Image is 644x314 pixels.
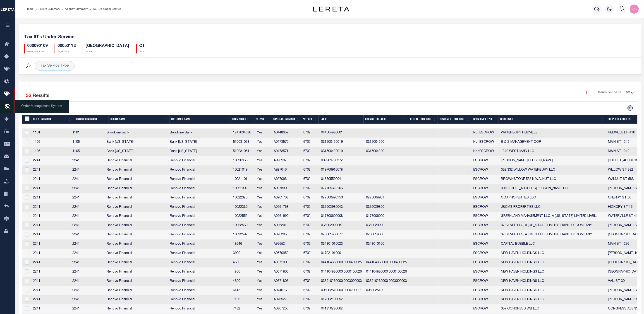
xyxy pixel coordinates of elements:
td: 332 332 WILLOW WATERBURY LLC [499,166,606,175]
td: 2241 [71,230,105,240]
td: ESCROW [472,184,499,193]
td: Yes [255,147,272,156]
th: Customer TBRA Code: activate to sort column ascending [438,115,471,124]
th: Contract Number: activate to sort column ascending [271,115,301,124]
td: 044104830000 0000400025 [364,258,409,268]
div: Tax Service Type [35,61,75,71]
td: Renovo Financial [105,249,168,258]
th: &nbsp; [22,115,31,124]
td: 6702 [302,156,319,166]
td: Renovo Financial [105,258,168,268]
td: 027705820106 [319,184,364,193]
td: Renovo Financial [105,184,168,193]
td: 6702 [302,128,319,138]
td: 0200018600 [364,230,409,240]
td: Renovo Financial [168,221,231,230]
p: State [139,50,145,53]
td: Yes [255,221,272,230]
th: Customer Name: activate to sort column ascending [170,115,230,124]
td: Bank [US_STATE] [105,138,168,147]
td: Renovo Financial [105,295,168,304]
td: 0369029800 [364,203,409,212]
td: A0962035 [272,230,302,240]
td: 2241 [71,268,105,277]
td: Renovo Financial [168,240,231,249]
td: 10020935 [231,156,255,166]
td: 10021049 [231,166,255,175]
p: Name [86,50,129,53]
td: A0807256 [272,304,302,314]
td: 017021910001 [319,249,364,258]
td: JBCMS PROPERTIES LLC [499,203,606,212]
td: 2241 [31,295,71,304]
td: 017002190092 [319,295,364,304]
td: ESCROW [472,166,499,175]
td: 10022597 [231,230,255,240]
td: ESCROW [472,193,499,203]
th: Tax ID: activate to sort column ascending [319,115,364,124]
td: ESCROW [472,221,499,230]
td: ESCROW [472,295,499,304]
td: Bank [US_STATE] [168,138,231,147]
td: 4800 [231,268,255,277]
td: 18646 [231,240,255,249]
td: A0671806 [272,277,302,286]
td: A0670950 [272,249,302,258]
td: ESCROW [472,240,499,249]
td: Bank [US_STATE] [105,147,168,156]
td: 37 SILVER LLC, A [US_STATE] LIMITED LIABILITY COMPANY [499,230,606,240]
td: Brookline Bank [105,128,168,138]
td: NEW HAVEN HOLDINGS LLC [499,295,606,304]
td: Yes [255,166,272,175]
td: Renovo Financial [105,221,168,230]
td: A0961763 [272,193,302,203]
td: ESCROW [472,277,499,286]
td: Renovo Financial [105,240,168,249]
td: Yes [255,277,272,286]
td: 6702 [302,212,319,221]
td: Yes [255,240,272,249]
td: 2241 [71,249,105,258]
td: Renovo Financial [105,203,168,212]
td: 0315004200 [364,147,409,156]
td: 036902980043 [319,203,364,212]
th: Client Name: activate to sort column ascending [109,115,170,124]
td: Renovo Financial [168,295,231,304]
td: 37 SILVER LLC, A [US_STATE] LIMITED LIABILITY COMPANY [499,221,606,230]
td: 6702 [302,221,319,230]
td: 1105 [31,138,71,147]
td: Yes [255,138,272,147]
td: 2241 [31,175,71,184]
td: Renovo Financial [105,230,168,240]
td: B & Z MANAGEMENT COR [499,138,606,147]
td: [PERSON_NAME] [PERSON_NAME] [499,156,606,166]
td: 6702 [302,166,319,175]
td: Renovo Financial [168,277,231,286]
td: Renovo Financial [105,268,168,277]
td: WATERBURY REIDVILLE [499,128,606,138]
td: ESCROW [472,249,499,258]
td: 1747034630 [231,128,255,138]
td: 2241 [71,304,105,314]
td: 510031053 [231,138,255,147]
td: Renovo Financial [168,184,231,193]
td: Renovo Financial [168,212,231,221]
h5: Tax ID’s Under Service [24,35,635,40]
td: 2241 [71,203,105,212]
td: A0961768 [272,203,302,212]
td: Renovo Financial [168,166,231,175]
td: Yes [255,128,272,138]
td: Yes [255,193,272,203]
td: 019706910078 [319,166,364,175]
td: A0473570 [272,138,302,147]
td: Brookline Bank [168,128,231,138]
td: ESCROW [472,230,499,240]
td: Renovo Financial [168,268,231,277]
td: 6702 [302,249,319,258]
td: A0961990 [272,212,302,221]
td: A0671806 [272,258,302,268]
td: 0060025400 [364,286,409,295]
td: 6702 [302,268,319,277]
td: 041310280062 [319,304,364,314]
td: 7432 [231,304,255,314]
